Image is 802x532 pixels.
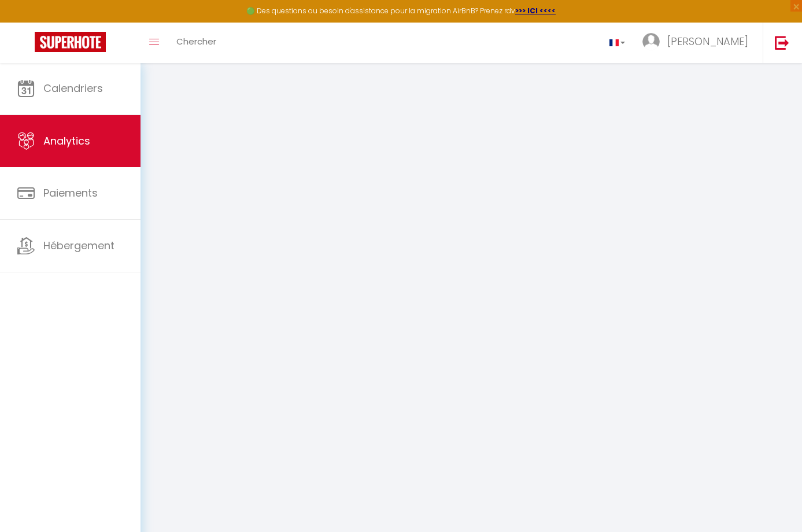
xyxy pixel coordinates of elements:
[176,35,216,47] span: Chercher
[775,35,789,50] img: logout
[43,186,98,200] span: Paiements
[515,6,556,16] a: >>> ICI <<<<
[35,32,106,52] img: Super Booking
[43,134,90,148] span: Analytics
[43,81,103,95] span: Calendriers
[642,33,660,50] img: ...
[634,23,763,63] a: ... [PERSON_NAME]
[667,34,748,49] span: [PERSON_NAME]
[168,23,225,63] a: Chercher
[43,238,114,253] span: Hébergement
